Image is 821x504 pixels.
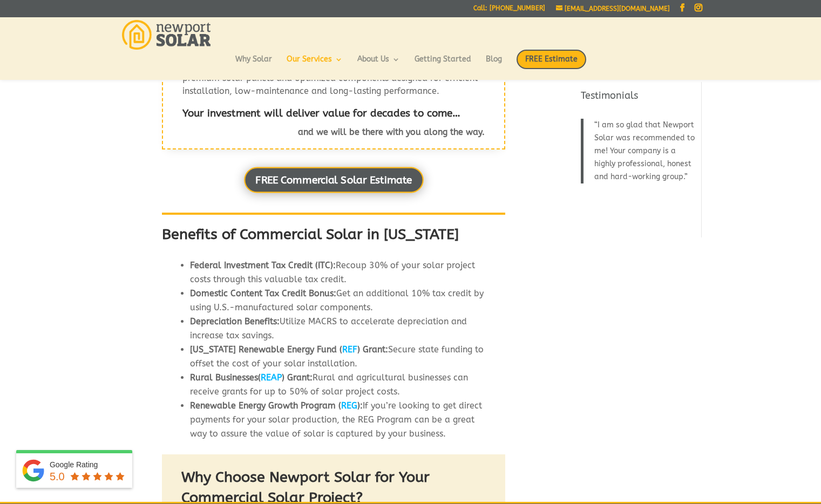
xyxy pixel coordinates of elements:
[190,260,336,270] b: Federal Investment Tax Credit (ITC):
[581,119,695,183] blockquote: I am so glad that Newport Solar was recommended to me! Your company is a highly professional, hon...
[190,316,280,326] b: Depreciation Benefits:
[190,400,363,411] b: Renewable Energy Growth Program ( ):
[190,400,482,439] span: If you’re looking to get direct payments for your solar production, the REG Program can be a grea...
[287,56,343,74] a: Our Services
[50,459,127,470] div: Google Rating
[415,56,471,74] a: Getting Started
[162,226,459,243] b: Benefits of Commercial Solar in [US_STATE]
[50,471,65,482] span: 5.0
[556,5,670,12] a: [EMAIL_ADDRESS][DOMAIN_NAME]
[258,372,261,383] b: (
[261,372,313,383] b: ) Grant:
[486,56,502,74] a: Blog
[182,59,485,106] p: With low-pressure sales and high-quality installations, we use only premium solar panels and opti...
[342,344,357,355] a: REF
[190,372,258,383] b: Rural Businesses
[261,372,282,383] a: REAP
[298,127,485,137] strong: and we will be there with you along the way.
[581,89,695,108] h4: Testimonials
[244,167,424,193] a: FREE Commercial Solar Estimate
[517,50,586,69] span: FREE Estimate
[190,288,484,312] span: Get an additional 10% tax credit by using U.S.-manufactured solar components.
[473,5,545,16] a: Call: [PHONE_NUMBER]
[235,56,272,74] a: Why Solar
[357,56,400,74] a: About Us
[517,50,586,80] a: FREE Estimate
[182,107,460,119] strong: Your investment will deliver value for decades to come…
[341,400,357,411] a: REG
[190,288,336,298] b: Domestic Content Tax Credit Bonus:
[190,316,467,340] span: Utilize MACRS to accelerate depreciation and increase tax savings.
[190,372,468,397] span: Rural and agricultural businesses can receive grants for up to 50% of solar project costs.
[190,344,388,355] b: [US_STATE] Renewable Energy Fund ( ) Grant:
[122,20,211,50] img: Newport Solar | Solar Energy Optimized.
